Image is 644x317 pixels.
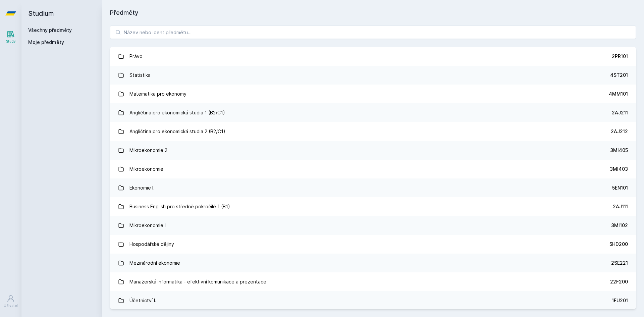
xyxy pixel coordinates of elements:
a: Mikroekonomie 2 3MI405 [110,141,636,160]
div: 2SE221 [611,260,628,266]
div: Uživatel [4,303,18,308]
div: 4ST201 [610,72,628,78]
a: Ekonomie I. 5EN101 [110,178,636,197]
a: Mezinárodní ekonomie 2SE221 [110,254,636,272]
div: 2AJ212 [611,128,628,135]
h1: Předměty [110,8,636,17]
a: Matematika pro ekonomy 4MM101 [110,85,636,103]
div: 3MI403 [610,166,628,172]
a: Hospodářské dějiny 5HD200 [110,235,636,254]
div: 4MM101 [609,91,628,97]
div: 3MI102 [611,222,628,229]
div: Statistika [129,68,151,82]
div: Mikroekonomie I [129,219,166,232]
div: Angličtina pro ekonomická studia 2 (B2/C1) [129,125,225,138]
div: Business English pro středně pokročilé 1 (B1) [129,200,230,213]
a: Study [1,27,20,47]
div: Matematika pro ekonomy [129,87,186,101]
div: 5HD200 [609,241,628,248]
div: Hospodářské dějiny [129,237,174,251]
div: 22F200 [610,278,628,285]
div: 2PR101 [612,53,628,60]
a: Angličtina pro ekonomická studia 1 (B2/C1) 2AJ211 [110,103,636,122]
span: Moje předměty [28,39,64,46]
a: Mikroekonomie 3MI403 [110,160,636,178]
div: Mikroekonomie 2 [129,144,167,157]
div: 2AJ211 [612,109,628,116]
div: Angličtina pro ekonomická studia 1 (B2/C1) [129,106,225,119]
div: Mikroekonomie [129,162,163,176]
a: Statistika 4ST201 [110,66,636,85]
a: Účetnictví I. 1FU201 [110,291,636,310]
a: Mikroekonomie I 3MI102 [110,216,636,235]
a: Právo 2PR101 [110,47,636,66]
div: 5EN101 [612,184,628,191]
div: Mezinárodní ekonomie [129,256,180,270]
div: 1FU201 [612,297,628,304]
div: Účetnictví I. [129,294,156,307]
a: Business English pro středně pokročilé 1 (B1) 2AJ111 [110,197,636,216]
a: Všechny předměty [28,27,72,33]
div: Manažerská informatika - efektivní komunikace a prezentace [129,275,266,288]
div: Ekonomie I. [129,181,155,195]
a: Angličtina pro ekonomická studia 2 (B2/C1) 2AJ212 [110,122,636,141]
a: Uživatel [1,291,20,312]
div: 2AJ111 [613,203,628,210]
a: Manažerská informatika - efektivní komunikace a prezentace 22F200 [110,272,636,291]
input: Název nebo ident předmětu… [110,25,636,39]
div: 3MI405 [610,147,628,154]
div: Právo [129,50,143,63]
div: Study [6,39,16,44]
